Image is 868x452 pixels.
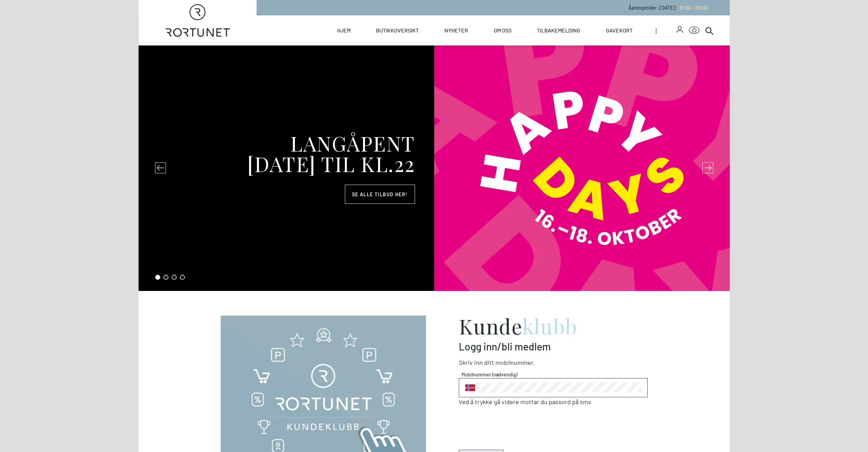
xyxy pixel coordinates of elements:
[679,5,708,11] span: 10:00 - 20:00
[232,133,415,174] div: Langåpent [DATE] til kl.22
[462,371,645,378] span: Mobilnummer (nødvendig)
[337,15,351,45] a: Hjem
[139,45,730,291] section: carousel-slider
[606,15,633,45] a: Gavekort
[537,15,580,45] a: Tilbakemelding
[494,15,511,45] a: Om oss
[345,185,415,204] a: Se alle tilbud her!
[459,358,648,367] p: Skriv inn ditt
[459,397,648,407] p: Ved å trykke gå videre mottar du passord på sms
[656,15,677,45] span: |
[689,25,700,36] button: Open Accessibility Menu
[459,340,648,353] p: Logg inn/bli medlem
[459,417,563,444] iframe: reCAPTCHA
[139,45,730,291] div: slide 1 of 4
[459,316,648,336] h2: Kunde
[677,5,708,11] a: 10:00 - 20:00
[376,15,419,45] a: Butikkoversikt
[522,312,578,340] span: klubb
[495,359,535,366] span: Mobilnummer .
[444,15,468,45] a: Nyheter
[629,4,708,11] p: Åpningstider - [DATE] :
